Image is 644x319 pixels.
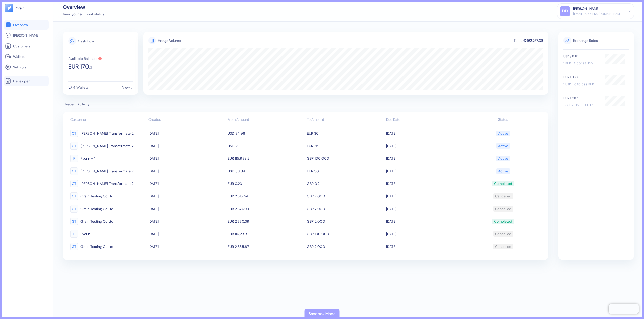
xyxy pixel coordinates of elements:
[226,190,306,203] td: EUR 2,315.54
[226,165,306,177] td: USD 58.34
[70,230,78,238] div: F
[80,217,113,226] span: Grain Testing Co Ltd
[13,54,25,59] span: Wallets
[498,142,508,150] div: Active
[5,43,48,49] a: Customers
[385,203,464,215] td: [DATE]
[70,180,78,187] div: CT
[494,217,512,226] div: Completed
[498,167,508,175] div: Active
[385,152,464,165] td: [DATE]
[306,140,385,152] td: EUR 25
[495,205,511,213] div: Cancelled
[80,154,95,163] span: Fyorin - 1
[306,240,385,253] td: GBP 2,000
[494,179,512,188] div: Completed
[122,86,133,89] div: View >
[306,203,385,215] td: GBP 2,000
[80,230,95,238] span: Fyorin - 1
[226,215,306,228] td: EUR 2,330.39
[158,38,181,43] div: Hedge Volume
[5,54,48,60] a: Wallets
[13,65,26,70] span: Settings
[147,177,226,190] td: [DATE]
[385,127,464,140] td: [DATE]
[80,205,113,213] span: Grain Testing Co Ltd
[563,75,600,79] div: EUR / USD
[226,203,306,215] td: EUR 2,326.03
[306,115,385,125] th: To Amount
[385,140,464,152] td: [DATE]
[147,127,226,140] td: [DATE]
[89,65,93,69] span: . 31
[306,165,385,177] td: EUR 50
[385,240,464,253] td: [DATE]
[306,228,385,240] td: GBP 100,000
[70,155,78,162] div: F
[465,117,541,122] div: Status
[80,167,134,175] span: Caroline Transfermate 2
[68,115,147,125] th: Customer
[498,154,508,163] div: Active
[226,152,306,165] td: EUR 115,939.2
[309,311,336,317] div: Sandbox Mode
[70,205,78,213] div: GT
[385,115,464,125] th: Due Date
[16,6,25,10] img: logo
[226,228,306,240] td: EUR 116,219.9
[80,179,134,188] span: Caroline Transfermate 2
[80,142,134,150] span: Caroline Transfermate 2
[147,215,226,228] td: [DATE]
[13,33,39,38] span: [PERSON_NAME]
[495,230,511,238] div: Cancelled
[5,64,48,70] a: Settings
[13,44,31,49] span: Customers
[385,177,464,190] td: [DATE]
[563,96,600,100] div: EUR / GBP
[147,203,226,215] td: [DATE]
[385,190,464,203] td: [DATE]
[147,165,226,177] td: [DATE]
[573,12,623,16] div: [EMAIL_ADDRESS][DOMAIN_NAME]
[306,127,385,140] td: EUR 30
[226,115,306,125] th: From Amount
[226,240,306,253] td: EUR 2,335.87
[70,142,78,150] div: CT
[68,57,97,60] div: Available Balance
[306,152,385,165] td: GBP 100,000
[226,127,306,140] td: USD 34.96
[306,190,385,203] td: GBP 2,000
[147,152,226,165] td: [DATE]
[80,129,134,138] span: Caroline Transfermate 2
[147,115,226,125] th: Created
[70,218,78,225] div: GT
[306,177,385,190] td: GBP 0.2
[78,39,94,43] div: Cash Flow
[13,22,28,27] span: Overview
[563,103,600,107] div: 1 GBP = 1.156664 EUR
[5,32,48,38] a: [PERSON_NAME]
[80,192,113,201] span: Grain Testing Co Ltd
[147,240,226,253] td: [DATE]
[563,82,600,87] div: 1 USD = 0.861699 EUR
[226,177,306,190] td: EUR 0.23
[70,192,78,200] div: GT
[147,140,226,152] td: [DATE]
[70,130,78,137] div: CT
[5,4,13,12] img: logo-tablet-V2.svg
[513,39,523,42] div: Total:
[80,242,113,251] span: Grain Testing Co Ltd
[560,6,570,16] div: DD
[70,243,78,250] div: GT
[63,102,548,107] span: Recent Activity
[385,228,464,240] td: [DATE]
[63,5,104,10] div: Overview
[226,140,306,152] td: USD 29.1
[5,22,48,28] a: Overview
[13,78,30,84] span: Developer
[498,129,508,138] div: Active
[147,228,226,240] td: [DATE]
[609,304,639,314] iframe: Chatra live chat
[573,6,599,11] div: [PERSON_NAME]
[523,39,543,42] div: €462,757.39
